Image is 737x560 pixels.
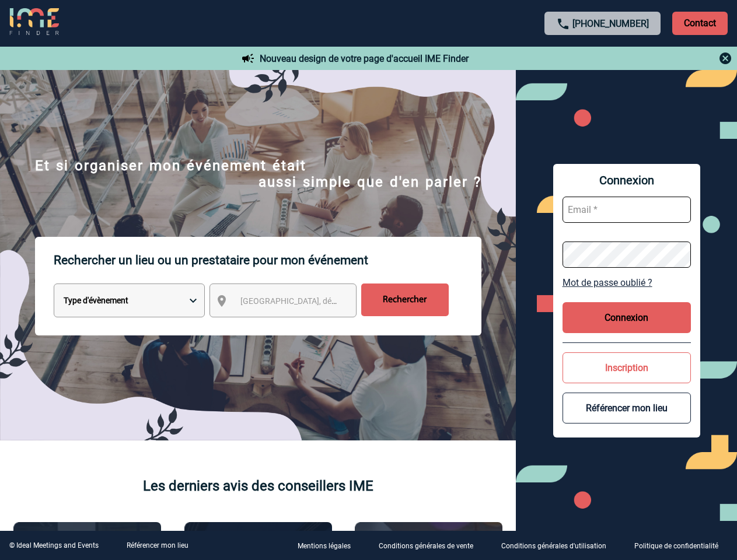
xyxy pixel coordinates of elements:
[563,173,691,187] span: Connexion
[240,296,403,306] span: [GEOGRAPHIC_DATA], département, région...
[501,542,606,551] p: Conditions générales d'utilisation
[492,540,625,551] a: Conditions générales d'utilisation
[563,277,691,288] a: Mot de passe oublié ?
[563,302,691,333] button: Connexion
[556,17,570,31] img: call-24-px.png
[563,393,691,423] button: Référencer mon lieu
[572,18,649,29] a: [PHONE_NUMBER]
[625,540,737,551] a: Politique de confidentialité
[127,541,188,549] a: Référencer mon lieu
[54,237,481,283] p: Rechercher un lieu ou un prestataire pour mon événement
[379,542,473,551] p: Conditions générales de vente
[9,541,99,549] div: © Ideal Meetings and Events
[288,540,369,551] a: Mentions légales
[634,542,718,551] p: Politique de confidentialité
[369,540,492,551] a: Conditions générales de vente
[672,12,728,35] p: Contact
[563,197,691,223] input: Email *
[361,283,449,316] input: Rechercher
[563,352,691,383] button: Inscription
[298,542,351,551] p: Mentions légales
